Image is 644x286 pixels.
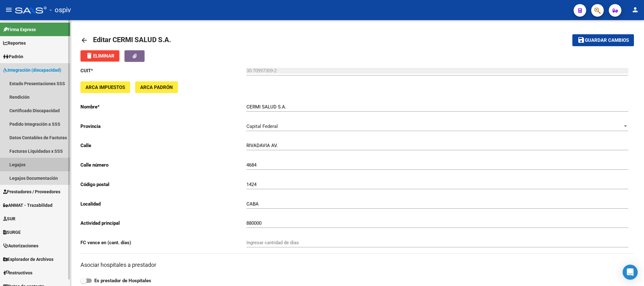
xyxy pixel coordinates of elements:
[140,85,173,90] span: ARCA Padrón
[3,53,23,60] span: Padrón
[85,85,125,90] span: ARCA Impuestos
[80,142,246,149] p: Calle
[246,124,278,129] span: Capital Federal
[631,6,639,14] mat-icon: person
[3,67,61,74] span: Integración (discapacidad)
[585,38,629,43] span: Guardar cambios
[135,81,178,93] button: ARCA Padrón
[3,26,36,33] span: Firma Express
[80,261,634,269] h3: Asociar hospitales a prestador
[94,278,151,283] strong: Es prestador de Hospitales
[3,202,52,209] span: ANMAT - Trazabilidad
[3,229,21,236] span: SURGE
[50,3,71,17] span: - ospiv
[3,242,38,249] span: Autorizaciones
[3,256,53,263] span: Explorador de Archivos
[93,36,171,44] span: Editar CERMI SALUD S.A.
[85,53,114,59] span: Eliminar
[3,215,15,222] span: SUR
[572,34,634,46] button: Guardar cambios
[3,188,60,195] span: Prestadores / Proveedores
[80,220,246,227] p: Actividad principal
[80,201,246,207] p: Localidad
[3,40,26,47] span: Reportes
[3,269,32,276] span: Instructivos
[80,103,246,110] p: Nombre
[80,36,88,44] mat-icon: arrow_back
[80,181,246,188] p: Código postal
[80,123,246,130] p: Provincia
[85,52,93,59] mat-icon: delete
[577,36,585,44] mat-icon: save
[80,81,130,93] button: ARCA Impuestos
[80,50,119,62] button: Eliminar
[80,67,246,74] p: CUIT
[80,239,246,246] p: FC vence en (cant. días)
[5,6,13,14] mat-icon: menu
[80,162,246,168] p: Calle número
[623,265,638,280] div: Open Intercom Messenger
